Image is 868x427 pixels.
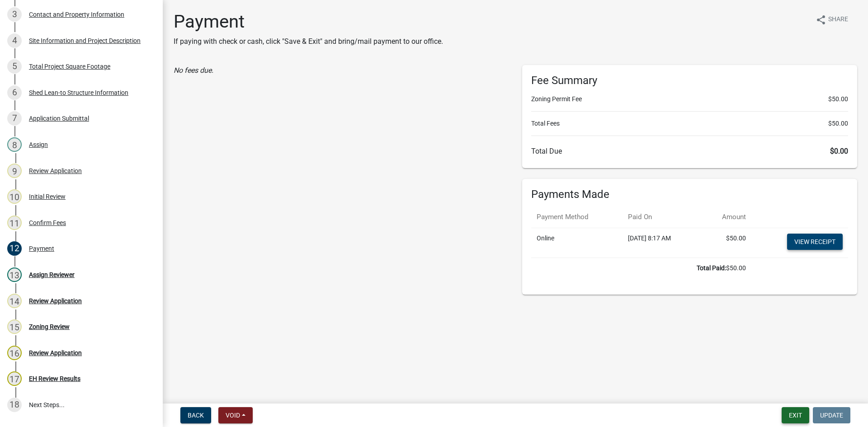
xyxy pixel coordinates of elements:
div: 12 [7,241,22,256]
li: Zoning Permit Fee [531,94,848,104]
div: Review Application [29,168,82,174]
span: $50.00 [828,94,848,104]
td: $50.00 [531,258,751,278]
div: 5 [7,59,22,74]
div: EH Review Results [29,375,80,382]
button: Exit [782,407,809,423]
b: Total Paid: [697,264,726,272]
span: $50.00 [828,119,848,128]
div: Contact and Property Information [29,11,124,18]
a: View receipt [787,234,843,250]
div: Initial Review [29,193,66,200]
div: Assign [29,141,48,148]
div: 17 [7,371,22,386]
h6: Total Due [531,147,848,155]
div: 18 [7,398,22,412]
span: Void [226,412,240,419]
p: If paying with check or cash, click "Save & Exit" and bring/mail payment to our office. [174,36,443,47]
div: 9 [7,164,22,178]
i: share [816,14,826,25]
div: 15 [7,319,22,334]
span: Share [828,14,848,25]
div: 14 [7,294,22,308]
button: shareShare [808,11,855,28]
div: 8 [7,137,22,152]
h1: Payment [174,11,443,33]
th: Payment Method [531,206,623,228]
td: [DATE] 8:17 AM [623,228,701,258]
div: 3 [7,7,22,22]
td: Online [531,228,623,258]
th: Paid On [623,206,701,228]
span: Back [188,412,204,419]
i: No fees due. [174,66,213,75]
button: Back [180,407,211,423]
div: 11 [7,216,22,230]
td: $50.00 [701,228,751,258]
div: Assign Reviewer [29,272,75,278]
div: Site Information and Project Description [29,38,141,44]
span: Update [820,412,843,419]
div: 7 [7,111,22,126]
div: Review Application [29,298,82,304]
div: Zoning Review [29,324,70,330]
span: $0.00 [830,147,848,155]
li: Total Fees [531,119,848,128]
div: 16 [7,346,22,360]
div: 13 [7,267,22,282]
div: Shed Lean-to Structure Information [29,89,128,96]
div: 6 [7,85,22,100]
div: Total Project Square Footage [29,63,110,70]
div: Confirm Fees [29,220,66,226]
h6: Fee Summary [531,74,848,87]
th: Amount [701,206,751,228]
button: Update [813,407,850,423]
div: 4 [7,33,22,48]
div: Payment [29,245,54,252]
div: Application Submittal [29,115,89,122]
h6: Payments Made [531,188,848,201]
div: Review Application [29,350,82,356]
div: 10 [7,189,22,204]
button: Void [218,407,253,423]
